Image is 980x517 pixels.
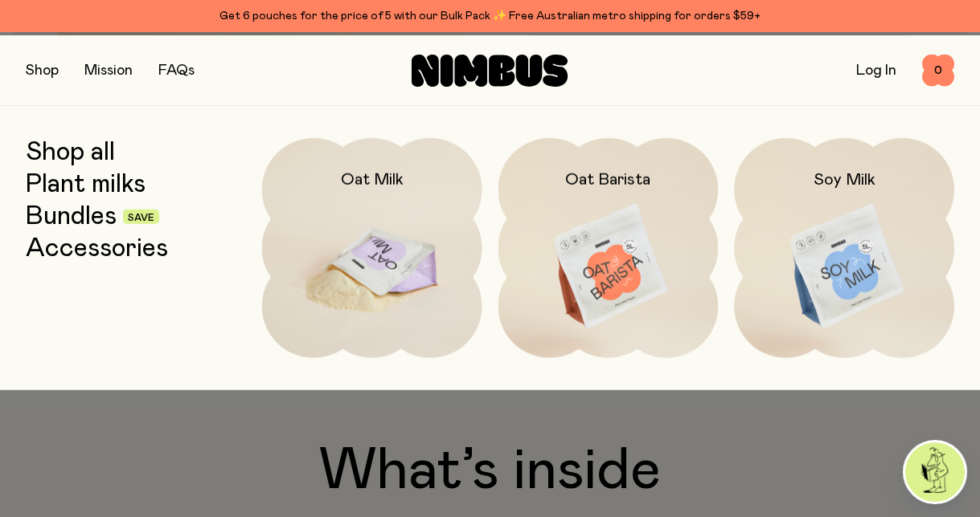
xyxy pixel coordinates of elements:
[84,63,133,78] a: Mission
[26,138,115,167] a: Shop all
[922,55,954,87] button: 0
[26,234,168,263] a: Accessories
[128,213,154,222] span: Save
[856,63,896,78] a: Log In
[905,442,965,502] img: agent
[814,170,875,189] h2: Soy Milk
[498,138,719,358] a: Oat Barista
[158,63,195,78] a: FAQs
[26,202,117,231] a: Bundles
[341,170,404,189] h2: Oat Milk
[565,170,650,189] h2: Oat Barista
[26,170,146,199] a: Plant milks
[734,138,954,358] a: Soy Milk
[26,6,954,26] div: Get 6 pouches for the price of 5 with our Bulk Pack ✨ Free Australian metro shipping for orders $59+
[262,138,482,358] a: Oat Milk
